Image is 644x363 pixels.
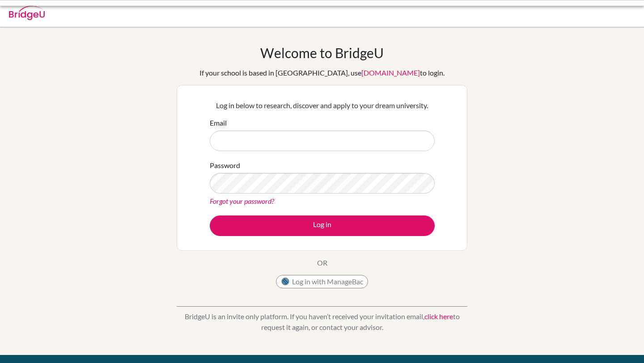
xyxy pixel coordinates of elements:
[9,6,45,20] img: Bridge-U
[177,311,467,333] p: BridgeU is an invite only platform. If you haven’t received your invitation email, to request it ...
[210,215,435,236] button: Log in
[210,100,435,111] p: Log in below to research, discover and apply to your dream university.
[424,312,453,321] a: click here
[210,118,227,128] label: Email
[210,197,274,205] a: Forgot your password?
[276,275,368,288] button: Log in with ManageBac
[199,68,445,78] div: If your school is based in [GEOGRAPHIC_DATA], use to login.
[317,257,327,268] p: OR
[260,45,384,61] h1: Welcome to BridgeU
[361,68,420,77] a: [DOMAIN_NAME]
[210,160,240,171] label: Password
